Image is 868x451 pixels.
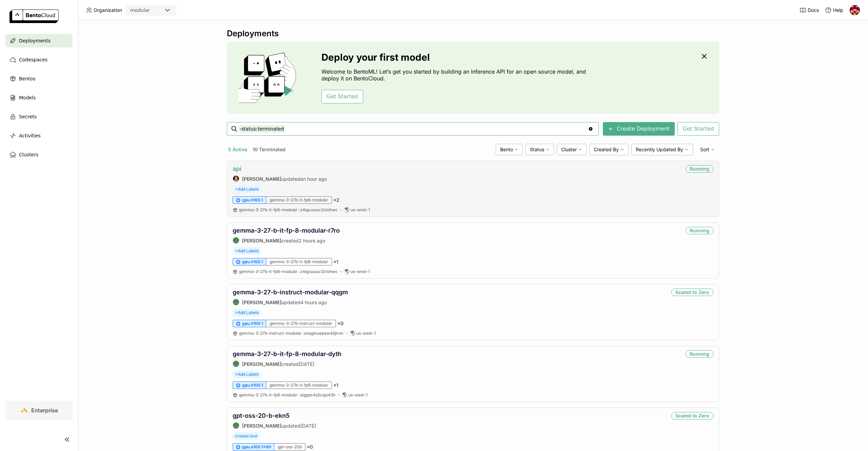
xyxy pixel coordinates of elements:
span: Models [19,94,36,102]
span: gpu.h100.1 [242,383,263,388]
strong: [PERSON_NAME] [242,176,281,182]
a: gemma-3-27-b-it-fp-8-modular-r7ro [233,227,340,234]
span: +Add Labels [233,247,261,255]
button: 10 Terminated [251,145,287,154]
div: Status [526,144,554,155]
strong: [PERSON_NAME] [242,299,281,305]
a: Deployments [5,34,73,47]
strong: [PERSON_NAME] [242,423,281,429]
a: Clusters [5,148,73,161]
a: gemma-3-27b-it-fp8-modular:aigppc4s5csje43h [239,392,335,398]
a: api [233,165,241,172]
span: 2 hours ago [299,238,325,243]
a: gemma-3-27b-it-fp8-modular:z4qyuuuur2ctohwc [239,207,338,213]
a: Bentos [5,72,73,85]
span: × 0 [307,444,313,450]
div: Running [686,227,713,234]
span: gemma-3-27b-instruct-modular eosgmuepaw46jtvm [239,331,343,336]
svg: Clear value [588,126,593,132]
div: Bento [496,144,523,155]
a: Activities [5,129,73,142]
div: gemma-3-27b-it-fp8-modular [266,196,332,204]
div: created [233,360,341,367]
span: Enterprise [31,407,58,414]
a: gemma-3-27-b-it-fp-8-modular-dyth [233,350,341,357]
a: Codespaces [5,53,73,66]
span: creator:eve [233,432,260,440]
img: Matt Terry [850,5,860,15]
span: × 0 [337,320,343,327]
span: Codespaces [19,56,47,64]
div: Recently Updated By [631,144,693,155]
img: cover onboarding [232,52,305,103]
span: Deployments [19,37,51,45]
span: us-west-1 [348,392,368,398]
span: × 1 [333,382,338,388]
div: updated [233,422,316,429]
span: Status [530,146,544,153]
button: Create Deployment [603,122,675,136]
span: Created By [594,146,619,153]
span: gemma-3-27b-it-fp8-modular aigppc4s5csje43h [239,392,335,397]
span: Activities [19,132,41,140]
button: 5 Active [227,145,249,154]
span: Cluster [561,146,577,153]
div: gemma-3-27b-it-fp8-modular [266,381,332,389]
span: Help [833,7,843,13]
span: gemma-3-27b-it-fp8-modular z4qyuuuur2ctohwc [239,207,338,212]
a: Models [5,91,73,104]
div: Sort [696,144,719,155]
div: Scaled to Zero [671,412,713,419]
input: Selected modular. [151,7,151,14]
span: +Add Labels [233,309,261,316]
a: gpt-oss-20-b-ekn5 [233,412,290,419]
span: [DATE] [299,361,314,367]
span: : [298,392,299,397]
span: gpu.h100.1 [242,197,263,203]
img: Shenyang Zhao [233,361,239,367]
div: Scaled to Zero [671,289,713,296]
div: modular [130,7,150,14]
span: Recently Updated By [636,146,683,153]
div: Help [825,7,843,14]
span: × 1 [333,259,338,265]
span: : [298,269,299,274]
a: Docs [800,7,819,14]
span: Docs [808,7,819,13]
h3: Deploy your first model [321,52,589,63]
div: gemma-3-27b-it-fp8-modular [266,258,332,266]
strong: [PERSON_NAME] [242,361,281,367]
p: Welcome to BentoML! Let’s get you started by building an Inference API for an open source model, ... [321,68,589,82]
a: gemma-3-27-b-instruct-modular-qqgm [233,289,348,296]
span: gpu.h100.1 [242,321,263,326]
div: Running [686,165,713,173]
a: gemma-3-27b-it-fp8-modular:z4qyuuuur2ctohwc [239,269,338,274]
span: gpu.a100.1x80 [242,444,271,450]
a: gemma-3-27b-instruct-modular:eosgmuepaw46jtvm [239,331,343,336]
span: us-west-1 [356,331,376,336]
span: 4 hours ago [300,299,327,305]
span: +Add Labels [233,371,261,378]
span: +Add Labels [233,185,261,193]
span: Organization [94,7,122,13]
button: Get Started [677,122,719,136]
div: Cluster [557,144,587,155]
a: Enterprise [5,401,73,420]
button: Get Started [321,90,363,103]
span: an hour ago [300,176,327,182]
div: gemma-3-27b-instruct-modular [266,320,336,327]
span: : [298,207,299,212]
span: Bento [500,146,513,153]
div: Deployments [227,28,719,39]
div: Created By [589,144,629,155]
img: Sean Sheng [233,176,239,182]
strong: [PERSON_NAME] [242,238,281,243]
div: gpt-oss-20b [274,443,305,451]
img: logo [9,9,59,23]
span: Sort [700,146,709,153]
div: updated [233,299,348,306]
span: gpu.h100.1 [242,259,263,264]
span: Clusters [19,151,38,159]
a: Secrets [5,110,73,123]
span: Bentos [19,75,35,83]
